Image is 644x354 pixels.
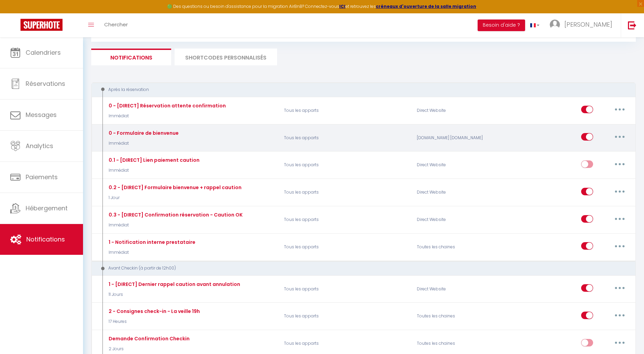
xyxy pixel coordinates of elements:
li: Notifications [91,49,171,65]
span: Réservations [26,79,65,88]
p: Tous les apparts [279,183,412,202]
span: [PERSON_NAME] [564,20,612,29]
div: 0.2 - [DIRECT] Formulaire bienvenue + rappel caution [107,184,242,191]
div: Avant Checkin (à partir de 12h00) [98,265,619,272]
p: Immédiat [107,167,200,174]
span: Analytics [26,142,53,150]
a: ICI [339,3,345,9]
p: Tous les apparts [279,279,412,299]
div: Toutes les chaines [412,306,501,326]
p: 11 Jours [107,291,240,298]
span: Messages [26,110,57,119]
div: Après la réservation [98,87,619,93]
div: 0 - [DIRECT] Réservation attente confirmation [107,102,226,109]
p: Tous les apparts [279,334,412,354]
li: SHORTCODES PERSONNALISÉS [175,49,277,65]
div: Toutes les chaines [412,237,501,257]
span: Chercher [104,21,128,28]
span: Notifications [26,235,65,244]
p: Immédiat [107,113,226,119]
p: Tous les apparts [279,210,412,230]
span: Paiements [26,173,58,181]
div: 1 - Notification interne prestataire [107,238,195,246]
p: 2 Jours [107,346,190,352]
img: ... [550,19,560,30]
div: 0.1 - [DIRECT] Lien paiement caution [107,156,200,164]
button: Ouvrir le widget de chat LiveChat [5,3,26,23]
div: 0 - Formulaire de bienvenue [107,129,179,137]
p: Immédiat [107,222,243,228]
div: [DOMAIN_NAME] [DOMAIN_NAME] [412,128,501,148]
a: Chercher [99,13,133,37]
p: Tous les apparts [279,101,412,120]
a: créneaux d'ouverture de la salle migration [376,3,476,9]
div: Direct Website [412,101,501,120]
img: Super Booking [20,19,63,31]
span: Calendriers [26,48,61,57]
a: ... [PERSON_NAME] [545,13,621,37]
div: 0.3 - [DIRECT] Confirmation réservation - Caution OK [107,211,243,219]
img: logout [628,21,636,29]
p: 17 Heures [107,318,200,325]
p: Tous les apparts [279,306,412,326]
p: Tous les apparts [279,128,412,148]
div: Demande Confirmation Checkin [107,335,190,342]
p: Immédiat [107,140,179,147]
div: Toutes les chaines [412,334,501,354]
div: Direct Website [412,279,501,299]
span: Hébergement [26,204,68,212]
p: 1 Jour [107,195,242,201]
p: Tous les apparts [279,237,412,257]
div: Direct Website [412,183,501,202]
p: Immédiat [107,249,195,256]
div: Direct Website [412,210,501,230]
button: Besoin d'aide ? [478,19,525,31]
div: 1 - [DIRECT] Dernier rappel caution avant annulation [107,280,240,288]
div: Direct Website [412,155,501,175]
p: Tous les apparts [279,155,412,175]
div: 2 - Consignes check-in - La veille 19h [107,307,200,315]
